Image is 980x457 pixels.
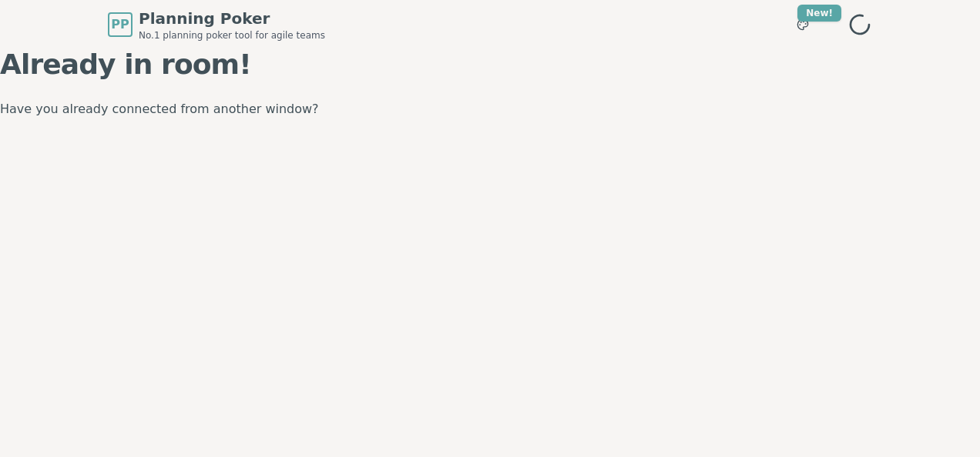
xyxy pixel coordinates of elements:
[139,29,325,42] span: No.1 planning poker tool for agile teams
[139,8,325,29] span: Planning Poker
[108,8,325,42] a: PPPlanning PokerNo.1 planning poker tool for agile teams
[111,15,129,34] span: PP
[789,11,817,38] button: New!
[797,5,841,22] div: New!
